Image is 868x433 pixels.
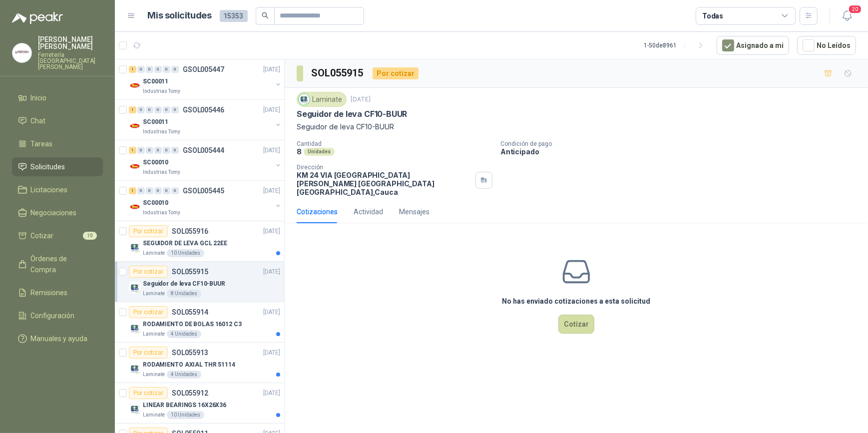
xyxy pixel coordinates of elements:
a: Órdenes de Compra [12,249,103,279]
div: Por cotizar [373,67,419,79]
p: SC00011 [143,77,168,86]
p: RODAMIENTO DE BOLAS 16012 C3 [143,320,242,329]
img: Company Logo [129,160,141,172]
p: GSOL005447 [183,66,224,73]
a: Por cotizarSOL055916[DATE] Company LogoSEGUIDOR DE LEVA GCL 22EELaminate10 Unidades [115,221,284,262]
div: 0 [146,66,153,73]
p: SOL055914 [172,309,208,316]
p: SOL055915 [172,268,208,275]
div: 0 [154,147,162,154]
div: 0 [137,106,145,113]
span: 10 [83,232,97,240]
div: 10 Unidades [167,411,204,419]
div: 0 [171,147,179,154]
img: Company Logo [129,120,141,132]
span: Órdenes de Compra [31,253,93,275]
div: 4 Unidades [167,330,201,338]
p: [DATE] [351,95,371,104]
p: [DATE] [263,146,280,155]
p: 8 [297,147,302,156]
p: SOL055912 [172,390,208,397]
p: Seguidor de leva CF10-BUUR [297,121,856,132]
p: Condición de pago [500,140,864,147]
a: Chat [12,111,103,130]
p: Industrias Tomy [143,168,180,176]
p: [PERSON_NAME] [PERSON_NAME] [38,36,103,50]
div: 1 [129,147,136,154]
div: Laminate [297,92,347,107]
p: GSOL005444 [183,147,224,154]
p: Seguidor de leva CF10-BUUR [297,109,407,119]
a: Por cotizarSOL055915[DATE] Company LogoSeguidor de leva CF10-BUURLaminate8 Unidades [115,262,284,302]
button: No Leídos [797,36,856,55]
div: 1 [129,66,136,73]
span: 20 [848,4,862,14]
a: Por cotizarSOL055914[DATE] Company LogoRODAMIENTO DE BOLAS 16012 C3Laminate4 Unidades [115,302,284,343]
div: 0 [154,187,162,194]
div: 0 [163,106,170,113]
p: [DATE] [263,227,280,236]
img: Logo peakr [12,12,63,24]
div: Por cotizar [129,306,168,318]
p: Dirección [297,164,471,171]
p: LINEAR BEARINGS 16X26X36 [143,401,226,410]
p: Laminate [143,411,165,419]
p: Industrias Tomy [143,87,180,95]
div: Mensajes [399,206,430,217]
div: 0 [171,106,179,113]
a: 1 0 0 0 0 0 GSOL005447[DATE] Company LogoSC00011Industrias Tomy [129,63,282,95]
a: Negociaciones [12,203,103,222]
div: 0 [154,106,162,113]
button: Asignado a mi [717,36,789,55]
div: 0 [146,187,153,194]
p: Anticipado [500,147,864,156]
img: Company Logo [129,201,141,213]
p: [DATE] [263,308,280,317]
p: GSOL005445 [183,187,224,194]
span: Cotizar [31,230,54,241]
span: Chat [31,115,46,126]
p: [DATE] [263,65,280,74]
p: [DATE] [263,267,280,277]
div: 4 Unidades [167,371,201,379]
div: 0 [137,147,145,154]
div: Por cotizar [129,347,168,359]
span: Licitaciones [31,184,68,195]
div: 0 [146,106,153,113]
h1: Mis solicitudes [148,8,212,23]
img: Company Logo [299,94,310,105]
img: Company Logo [129,363,141,375]
img: Company Logo [129,322,141,334]
div: Por cotizar [129,387,168,399]
span: Manuales y ayuda [31,333,88,344]
a: 1 0 0 0 0 0 GSOL005445[DATE] Company LogoSC00010Industrias Tomy [129,185,282,217]
p: GSOL005446 [183,106,224,113]
a: 1 0 0 0 0 0 GSOL005444[DATE] Company LogoSC00010Industrias Tomy [129,144,282,176]
button: Cotizar [558,315,594,334]
p: SOL055913 [172,349,208,356]
img: Company Logo [12,43,31,62]
a: Configuración [12,306,103,325]
div: Por cotizar [129,225,168,237]
div: 1 [129,187,136,194]
span: Remisiones [31,287,68,298]
p: [DATE] [263,348,280,358]
a: Por cotizarSOL055912[DATE] Company LogoLINEAR BEARINGS 16X26X36Laminate10 Unidades [115,383,284,424]
p: [DATE] [263,186,280,196]
div: 0 [163,66,170,73]
p: SOL055916 [172,228,208,235]
a: Inicio [12,88,103,107]
div: 0 [154,66,162,73]
img: Company Logo [129,282,141,294]
div: 10 Unidades [167,249,204,257]
span: Negociaciones [31,207,77,218]
div: 0 [171,187,179,194]
h3: SOL055915 [311,65,365,81]
span: 15353 [220,10,248,22]
p: KM 24 VIA [GEOGRAPHIC_DATA] [PERSON_NAME] [GEOGRAPHIC_DATA] [GEOGRAPHIC_DATA] , Cauca [297,171,471,196]
a: Solicitudes [12,157,103,176]
p: Laminate [143,371,165,379]
span: search [262,12,269,19]
span: Tareas [31,138,53,149]
img: Company Logo [129,241,141,253]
